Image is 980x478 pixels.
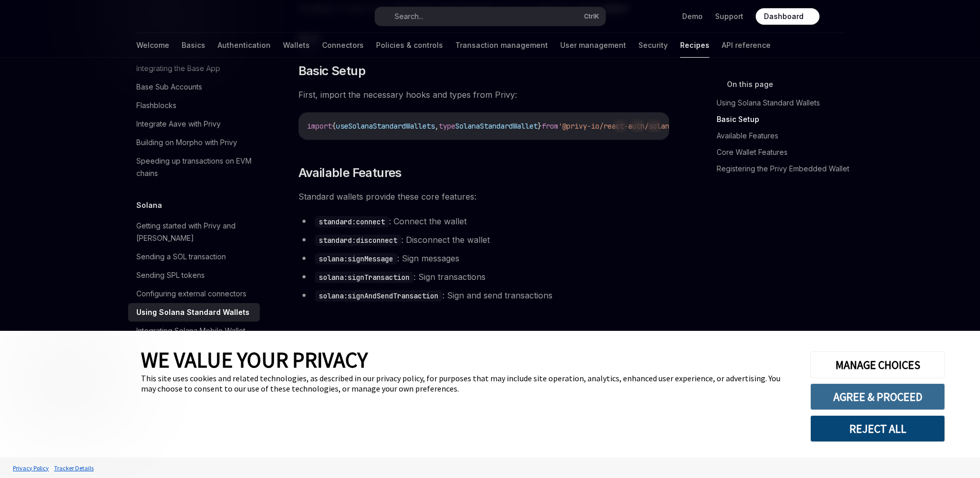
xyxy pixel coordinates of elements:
[128,78,260,96] a: Base Sub Accounts
[128,303,260,322] a: Using Solana Standard Wallets
[560,33,626,58] a: User management
[298,63,365,79] span: Basic Setup
[136,136,237,149] div: Building on Morpho with Privy
[128,96,260,115] a: Flashblocks
[953,338,973,358] a: close banner
[315,216,389,227] code: standard:connect
[810,415,945,442] button: REJECT ALL
[128,133,260,152] a: Building on Morpho with Privy
[283,33,310,58] a: Wallets
[141,346,368,373] span: WE VALUE YOUR PRIVACY
[136,288,246,300] div: Configuring external connectors
[298,288,669,303] li: : Sign and send transactions
[51,459,96,477] a: Tracker Details
[638,33,668,58] a: Security
[439,121,455,131] span: type
[764,11,804,22] span: Dashboard
[298,165,402,181] span: Available Features
[435,121,439,131] span: ,
[141,373,795,394] div: This site uses cookies and related technologies, as described in our privacy policy, for purposes...
[182,33,205,58] a: Basics
[136,306,250,318] div: Using Solana Standard Wallets
[128,217,260,247] a: Getting started with Privy and [PERSON_NAME]
[298,87,669,102] span: First, import the necessary hooks and types from Privy:
[315,253,397,264] code: solana:signMessage
[10,459,51,477] a: Privacy Policy
[315,272,414,283] code: solana:signTransaction
[136,33,169,58] a: Welcome
[128,115,260,133] a: Integrate Aave with Privy
[298,233,669,247] li: : Disconnect the wallet
[722,33,771,58] a: API reference
[136,81,202,93] div: Base Sub Accounts
[136,269,205,281] div: Sending SPL tokens
[455,121,538,131] span: SolanaStandardWallet
[631,119,644,132] button: Copy the contents from the code block
[584,12,599,21] span: Ctrl K
[298,189,669,204] span: Standard wallets provide these core features:
[810,351,945,378] button: MANAGE CHOICES
[218,33,271,58] a: Authentication
[15,358,126,402] img: company logo
[727,78,773,91] span: On this page
[542,121,558,131] span: from
[717,128,852,144] a: Available Features
[136,251,226,263] div: Sending a SOL transaction
[828,8,844,25] button: Toggle dark mode
[717,111,852,128] a: Basic Setup
[558,121,678,131] span: '@privy-io/react-auth/solana'
[395,10,423,23] div: Search...
[128,247,260,266] a: Sending a SOL transaction
[715,11,743,22] a: Support
[614,119,628,132] button: Report incorrect code
[128,152,260,183] a: Speeding up transactions on EVM chains
[136,99,176,112] div: Flashblocks
[375,7,605,26] button: Search...CtrlK
[136,199,162,211] h5: Solana
[136,118,221,130] div: Integrate Aave with Privy
[322,33,364,58] a: Connectors
[136,155,254,180] div: Speeding up transactions on EVM chains
[680,33,709,58] a: Recipes
[717,161,852,177] a: Registering the Privy Embedded Wallet
[376,33,443,58] a: Policies & controls
[315,235,401,246] code: standard:disconnect
[298,251,669,265] li: : Sign messages
[332,121,336,131] span: {
[315,290,442,302] code: solana:signAndSendTransaction
[128,285,260,303] a: Configuring external connectors
[136,220,254,244] div: Getting started with Privy and [PERSON_NAME]
[128,322,260,352] a: Integrating Solana Mobile Wallet Adapter
[756,8,819,25] a: Dashboard
[136,9,200,24] img: dark logo
[336,121,435,131] span: useSolanaStandardWallets
[810,383,945,410] button: AGREE & PROCEED
[959,344,967,351] img: close banner
[538,121,542,131] span: }
[717,95,852,111] a: Using Solana Standard Wallets
[128,266,260,285] a: Sending SPL tokens
[682,11,703,22] a: Demo
[647,119,661,132] button: Ask AI
[298,214,669,228] li: : Connect the wallet
[298,327,416,344] span: Core Wallet Features
[307,121,332,131] span: import
[717,144,852,161] a: Core Wallet Features
[136,325,254,349] div: Integrating Solana Mobile Wallet Adapter
[298,270,669,284] li: : Sign transactions
[455,33,548,58] a: Transaction management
